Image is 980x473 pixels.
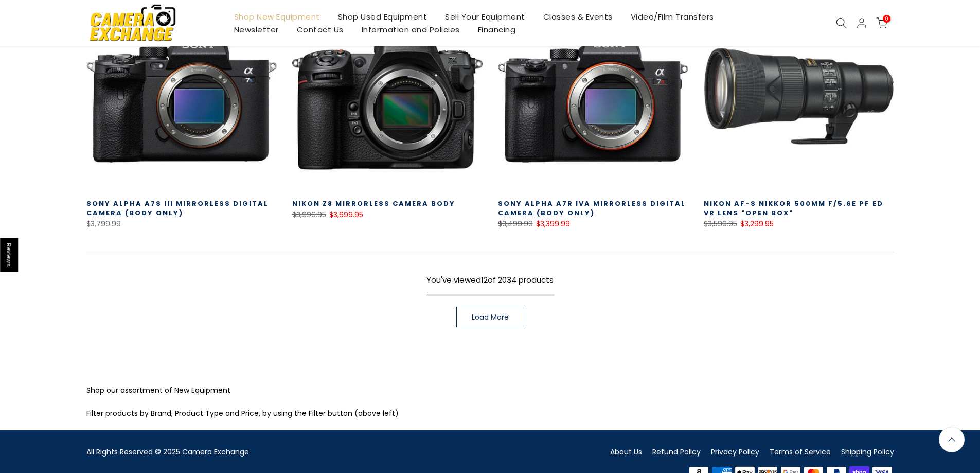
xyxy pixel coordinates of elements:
[225,23,288,36] a: Newsletter
[883,15,890,23] span: 0
[225,10,329,23] a: Shop New Equipment
[652,447,701,457] a: Refund Policy
[621,10,723,23] a: Video/Film Transfers
[711,447,759,457] a: Privacy Policy
[498,219,533,229] del: $3,499.99
[481,274,488,285] span: 12
[456,307,524,327] a: Load More
[86,199,269,218] a: Sony Alpha a7S III Mirrorless Digital Camera (Body Only)
[469,23,525,36] a: Financing
[740,218,774,231] ins: $3,299.95
[292,209,326,220] del: $3,996.95
[86,446,483,459] div: All Rights Reserved © 2025 Camera Exchange
[704,199,883,218] a: Nikon AF-S Nikkor 500mm f/5.6E PF ED VR Lens "Open Box"
[329,208,363,221] ins: $3,699.95
[534,10,621,23] a: Classes & Events
[352,23,469,36] a: Information and Policies
[841,447,894,457] a: Shipping Policy
[498,199,686,218] a: Sony Alpha a7R IVa Mirrorless Digital Camera (Body Only)
[704,219,737,229] del: $3,599.95
[610,447,642,457] a: About Us
[86,408,399,418] span: Filter products by Brand, Product Type and Price, by using the Filter button (above left)
[770,447,831,457] a: Terms of Service
[876,17,887,29] a: 0
[288,23,352,36] a: Contact Us
[536,218,570,231] ins: $3,399.99
[472,313,509,321] span: Load More
[426,274,554,285] span: You've viewed of 2034 products
[86,218,277,231] div: $3,799.99
[329,10,436,23] a: Shop Used Equipment
[939,427,965,452] a: Back to the top
[436,10,534,23] a: Sell Your Equipment
[86,384,894,397] p: Shop our assortment of New Equipment
[292,199,455,208] a: Nikon Z8 Mirrorless Camera Body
